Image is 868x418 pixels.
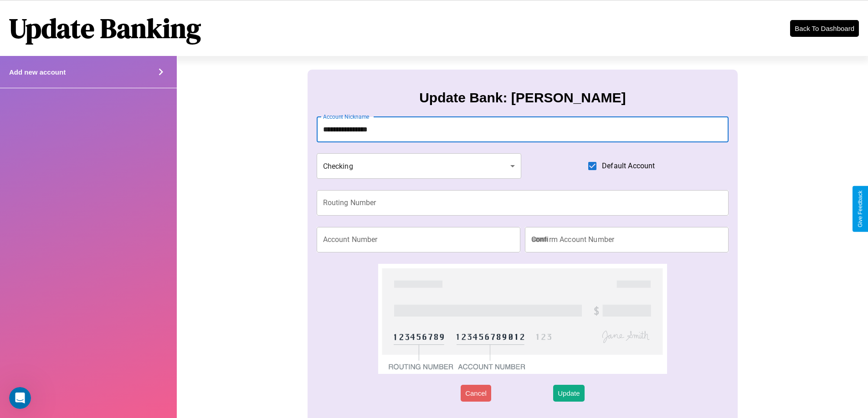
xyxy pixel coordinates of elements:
label: Account Nickname [323,113,370,121]
h3: Update Bank: [PERSON_NAME] [419,90,626,106]
button: Cancel [461,385,491,402]
div: Give Feedback [857,191,863,227]
img: check [378,264,667,374]
h4: Add new account [9,68,66,76]
div: Checking [317,153,522,179]
iframe: Intercom live chat [9,387,31,409]
button: Back To Dashboard [790,20,859,37]
span: Default Account [602,161,655,171]
h1: Update Banking [9,10,201,47]
button: Update [553,385,584,402]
